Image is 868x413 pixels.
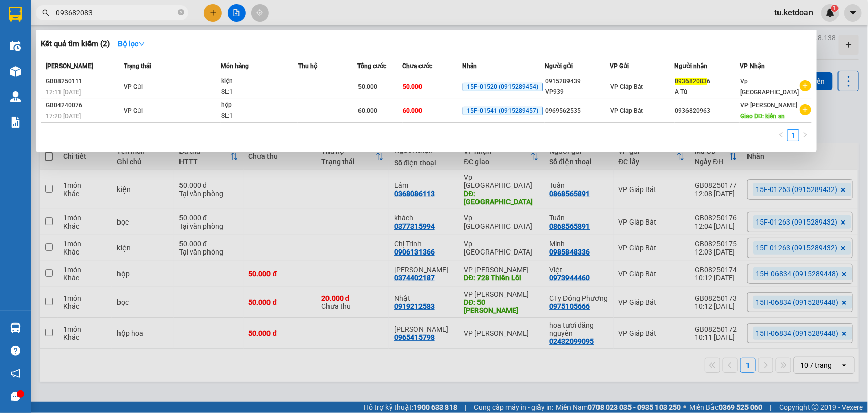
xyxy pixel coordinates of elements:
span: right [802,132,809,138]
button: right [799,129,812,141]
span: close-circle [178,9,184,15]
li: Next Page [799,129,812,141]
div: A Tú [675,87,739,98]
span: Trạng thái [124,62,151,70]
span: Người nhận [675,62,708,70]
span: Số 939 Giải Phóng (Đối diện Ga Giáp Bát) [33,21,102,37]
span: [PERSON_NAME] [46,62,93,70]
span: plus-circle [800,80,811,91]
strong: PHIẾU GỬI HÀNG [42,58,93,80]
span: Thu hộ [298,62,317,70]
span: left [778,132,784,138]
button: left [775,129,787,141]
span: plus-circle [800,104,811,115]
span: Giao DĐ: kiến an [740,113,785,120]
span: VP Gửi [124,83,143,90]
img: solution-icon [10,117,21,128]
div: 6 [675,76,739,87]
span: VP [PERSON_NAME] [740,102,797,109]
span: down [138,40,145,47]
h3: Kết quả tìm kiếm ( 2 ) [41,39,110,49]
span: 19003239 [54,39,81,46]
span: VP Giáp Bát [611,83,643,90]
div: SL: 1 [221,111,297,122]
img: warehouse-icon [10,91,21,102]
span: GB08250177 [104,35,156,45]
li: Previous Page [775,129,787,141]
span: notification [11,369,20,378]
span: Tổng cước [357,62,386,70]
div: VP939 [545,87,609,98]
span: VP Nhận [740,62,765,70]
span: 60.000 [403,107,423,114]
span: VP Giáp Bát [611,107,643,114]
span: 093682083 [675,78,707,85]
span: Món hàng [221,62,249,70]
span: Vp [GEOGRAPHIC_DATA] [740,78,799,96]
button: Bộ lọcdown [110,36,154,52]
span: Nhãn [462,62,477,70]
span: Chưa cước [403,62,433,70]
span: search [42,9,49,16]
span: close-circle [178,8,184,18]
img: warehouse-icon [10,323,21,333]
span: 60.000 [358,107,377,114]
span: 50.000 [358,83,377,90]
span: 17:20 [DATE] [46,113,81,120]
li: 1 [787,129,799,141]
div: 0969562535 [545,106,609,116]
a: 1 [788,130,799,141]
div: 0915289439 [545,76,609,87]
span: 50.000 [403,83,423,90]
span: Kết Đoàn [41,6,93,19]
div: GB08250111 [46,76,121,87]
img: logo [5,24,31,61]
span: 12:11 [DATE] [46,89,81,96]
span: VP Gửi [124,107,143,114]
span: 15F-01263 (0915289432) [32,48,102,56]
div: hộp [221,100,297,111]
span: 15F-01541 (0915289457) [463,107,543,116]
span: message [11,392,20,401]
div: 0936820963 [675,106,739,116]
strong: Bộ lọc [118,40,145,48]
span: question-circle [11,346,20,356]
span: 15F-01520 (0915289454) [463,83,543,92]
img: logo-vxr [9,7,22,22]
input: Tìm tên, số ĐT hoặc mã đơn [56,7,176,18]
span: Người gửi [545,62,573,70]
div: kiện [221,76,297,87]
span: VP Gửi [610,62,630,70]
div: SL: 1 [221,87,297,98]
img: warehouse-icon [10,66,21,77]
div: GB04240076 [46,100,121,111]
img: warehouse-icon [10,41,21,51]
